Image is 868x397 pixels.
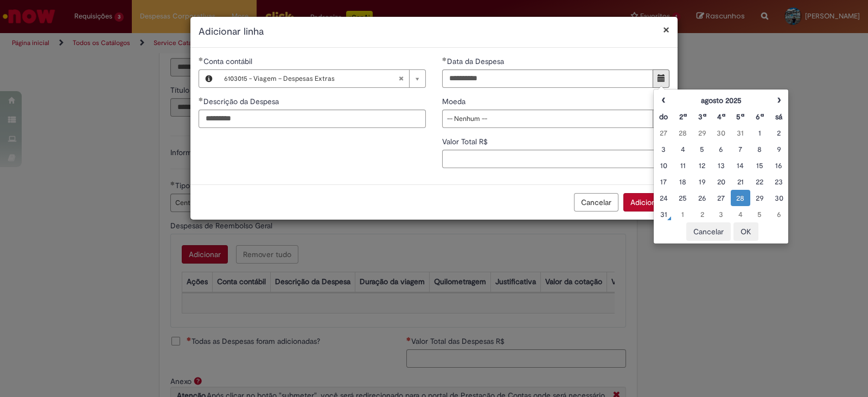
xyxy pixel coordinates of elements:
div: 01 August 2025 Friday [753,127,767,138]
span: Data da Despesa [447,56,506,66]
div: 03 September 2025 Wednesday [714,209,728,220]
span: 6103015 - Viagem – Despesas Extras [224,70,398,87]
div: 06 September 2025 Saturday [772,209,786,220]
span: Obrigatório Preenchido [199,97,203,101]
div: 10 August 2025 Sunday [656,160,670,171]
div: 07 August 2025 Thursday [733,144,747,155]
div: 15 August 2025 Friday [753,160,767,171]
div: 13 August 2025 Wednesday [714,160,728,171]
div: 18 August 2025 Monday [676,176,690,187]
div: Escolher data [653,89,789,244]
th: Domingo [654,108,673,125]
div: 29 August 2025 Friday [753,193,767,203]
span: -- Nenhum -- [447,110,647,127]
input: Valor Total R$ [442,150,669,168]
a: 6103015 - Viagem – Despesas ExtrasLimpar campo Conta contábil [219,70,425,87]
div: 27 August 2025 Wednesday [714,193,728,203]
div: 22 August 2025 Friday [753,176,767,187]
div: 02 August 2025 Saturday [772,127,786,138]
div: 02 September 2025 Tuesday [695,209,709,220]
div: 31 August 2025 Sunday [656,209,670,220]
th: Sexta-feira [750,108,769,125]
div: 30 August 2025 Saturday [772,193,786,203]
button: Cancelar [574,193,618,212]
div: 23 August 2025 Saturday [772,176,786,187]
div: 30 July 2025 Wednesday [714,127,728,138]
div: 31 July 2025 Thursday [733,127,747,138]
span: Necessários - Conta contábil [203,56,254,66]
button: Mostrar calendário para Data da Despesa [653,69,669,88]
div: 16 August 2025 Saturday [772,160,786,171]
span: Obrigatório Preenchido [442,57,447,61]
div: 01 September 2025 Monday [676,209,690,220]
th: Quarta-feira [712,108,731,125]
div: 24 August 2025 Sunday [656,193,670,203]
div: 04 August 2025 Monday [676,144,690,155]
div: 17 August 2025 Sunday [656,176,670,187]
div: 26 August 2025 Tuesday [695,193,709,203]
div: 12 August 2025 Tuesday [695,160,709,171]
th: Quinta-feira [731,108,750,125]
abbr: Limpar campo Conta contábil [393,70,409,87]
div: 03 August 2025 Sunday [656,144,670,155]
div: 14 August 2025 Thursday [733,160,747,171]
button: Conta contábil, Visualizar este registro 6103015 - Viagem – Despesas Extras [199,70,219,87]
th: Terça-feira [692,108,711,125]
div: 19 August 2025 Tuesday [695,176,709,187]
div: 28 August 2025 Thursday [733,193,747,203]
th: Segunda-feira [673,108,692,125]
div: 06 August 2025 Wednesday [714,144,728,155]
button: Cancelar [686,222,731,241]
input: Data da Despesa 28 August 2025 Thursday [442,69,653,88]
h2: Adicionar linha [199,25,669,39]
span: Obrigatório Preenchido [199,57,203,61]
div: 27 July 2025 Sunday [656,127,670,138]
div: 20 August 2025 Wednesday [714,176,728,187]
th: Mês anterior [654,92,673,108]
th: Sábado [769,108,788,125]
div: 28 July 2025 Monday [676,127,690,138]
div: 09 August 2025 Saturday [772,144,786,155]
span: Descrição da Despesa [203,97,281,106]
div: 11 August 2025 Monday [676,160,690,171]
button: Fechar modal [663,24,669,35]
th: Próximo mês [769,92,788,108]
div: 21 August 2025 Thursday [733,176,747,187]
div: 05 August 2025 Tuesday [695,144,709,155]
span: Moeda [442,97,468,106]
th: agosto 2025. Alternar mês [673,92,769,108]
div: 04 September 2025 Thursday [733,209,747,220]
div: 29 July 2025 Tuesday [695,127,709,138]
div: 08 August 2025 Friday [753,144,767,155]
button: Adicionar [623,193,669,212]
button: OK [733,222,758,241]
div: 25 August 2025 Monday [676,193,690,203]
input: Descrição da Despesa [199,110,426,128]
span: Valor Total R$ [442,137,490,146]
div: 05 September 2025 Friday [753,209,767,220]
